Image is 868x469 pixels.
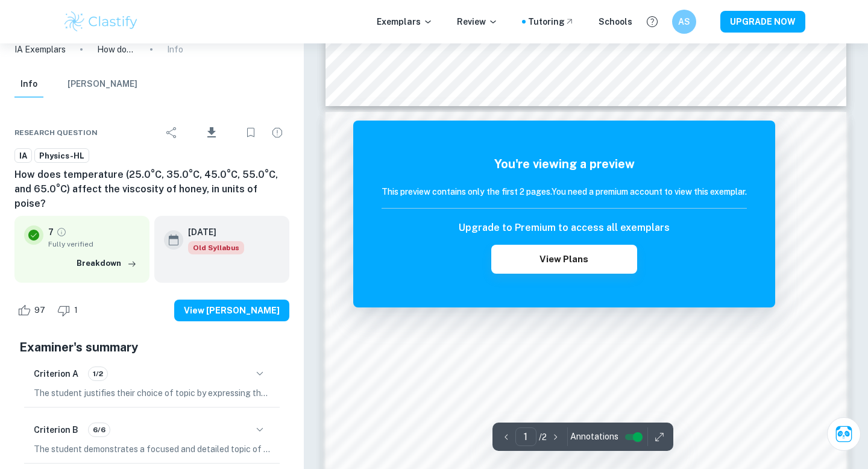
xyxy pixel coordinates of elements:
[54,301,84,320] div: Dislike
[35,150,89,162] span: Physics-HL
[14,168,289,211] h6: How does temperature (25.0°C, 35.0°C, 45.0°C, 55.0°C, and 65.0°C) affect the viscosity of honey, ...
[457,15,498,28] p: Review
[265,121,289,145] div: Report issue
[491,245,637,274] button: View Plans
[28,304,52,316] span: 97
[377,15,433,28] p: Exemplars
[89,424,110,435] span: 6/6
[186,117,236,148] div: Download
[48,239,140,250] span: Fully verified
[642,11,662,32] button: Help and Feedback
[56,227,67,238] a: Grade fully verified
[34,367,78,380] h6: Criterion A
[14,148,32,163] a: IA
[599,15,632,28] a: Schools
[89,368,107,379] span: 1/2
[68,71,137,98] button: [PERSON_NAME]
[15,150,31,162] span: IA
[34,442,270,456] p: The student demonstrates a focused and detailed topic of investigation by clearly identifying "Th...
[239,121,263,145] div: Bookmark
[14,301,52,320] div: Like
[14,127,98,138] span: Research question
[48,225,54,239] p: 7
[34,386,270,400] p: The student justifies their choice of topic by expressing their personal curiosity in learning mo...
[827,417,861,451] button: Ask Clai
[678,15,691,28] h6: AS
[539,430,547,444] p: / 2
[720,11,805,33] button: UPGRADE NOW
[167,43,183,56] p: Info
[14,71,43,98] button: Info
[97,43,136,56] p: How does temperature (25.0°C, 35.0°C, 45.0°C, 55.0°C, and 65.0°C) affect the viscosity of honey, ...
[34,423,78,436] h6: Criterion B
[672,10,696,34] button: AS
[570,430,618,443] span: Annotations
[459,221,670,235] h6: Upgrade to Premium to access all exemplars
[34,148,89,163] a: Physics-HL
[74,254,140,272] button: Breakdown
[63,10,139,34] img: Clastify logo
[382,155,747,173] h5: You're viewing a preview
[382,185,747,198] h6: This preview contains only the first 2 pages. You need a premium account to view this exemplar.
[188,241,244,254] div: Starting from the May 2025 session, the Physics IA requirements have changed. It's OK to refer to...
[174,300,289,321] button: View [PERSON_NAME]
[160,121,184,145] div: Share
[188,241,244,254] span: Old Syllabus
[528,15,574,28] a: Tutoring
[188,225,234,239] h6: [DATE]
[14,43,66,56] a: IA Exemplars
[19,338,285,356] h5: Examiner's summary
[68,304,84,316] span: 1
